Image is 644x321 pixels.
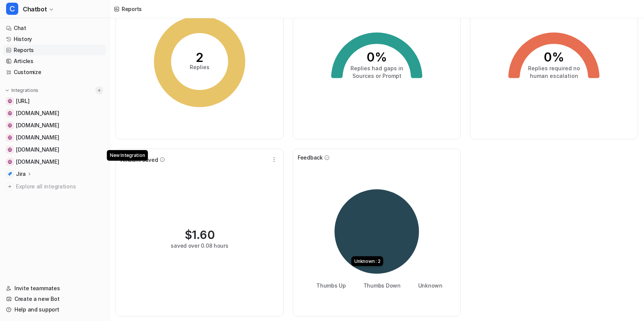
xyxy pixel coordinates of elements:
[97,88,102,93] img: menu_add.svg
[8,147,12,152] img: seller.shopee.co.id
[107,150,148,161] span: New Integration
[5,88,10,93] img: expand menu
[3,23,106,33] a: Chat
[16,122,59,129] span: [DOMAIN_NAME]
[8,135,12,140] img: help.shopee.co.id
[3,34,106,44] a: History
[8,172,12,176] img: Jira
[16,109,59,117] span: [DOMAIN_NAME]
[185,228,215,242] div: $
[3,67,106,77] a: Customize
[23,4,47,14] span: Chatbot
[190,64,209,70] tspan: Replies
[3,304,106,315] a: Help and support
[16,146,59,153] span: [DOMAIN_NAME]
[413,281,443,289] li: Unknown
[8,160,12,164] img: affiliate.shopee.co.id
[3,181,106,192] a: Explore all integrations
[16,134,59,141] span: [DOMAIN_NAME]
[3,56,106,66] a: Articles
[16,170,26,178] p: Jira
[171,242,228,250] div: saved over 0.08 hours
[192,228,215,242] span: 1.60
[352,73,401,79] tspan: Sources or Prompt
[3,120,106,131] a: shopee.co.id[DOMAIN_NAME]
[3,108,106,119] a: github.com[DOMAIN_NAME]
[8,123,12,128] img: shopee.co.id
[6,3,18,15] span: C
[530,73,578,79] tspan: human escalation
[358,281,401,289] li: Thumbs Down
[11,87,38,93] p: Integrations
[3,283,106,294] a: Invite teammates
[3,157,106,167] a: affiliate.shopee.co.id[DOMAIN_NAME]
[16,97,30,105] span: [URL]
[3,96,106,106] a: dashboard.eesel.ai[URL]
[196,50,203,65] tspan: 2
[6,183,14,190] img: explore all integrations
[3,294,106,304] a: Create a new Bot
[122,5,142,13] div: Reports
[16,180,103,193] span: Explore all integrations
[544,50,564,65] tspan: 0%
[3,45,106,55] a: Reports
[351,65,403,71] tspan: Replies had gaps in
[298,153,323,161] span: Feedback
[366,50,387,65] tspan: 0%
[16,158,59,166] span: [DOMAIN_NAME]
[3,132,106,143] a: help.shopee.co.id[DOMAIN_NAME]
[3,144,106,155] a: seller.shopee.co.id[DOMAIN_NAME]
[311,281,346,289] li: Thumbs Up
[8,99,12,103] img: dashboard.eesel.ai
[3,87,41,94] button: Integrations
[528,65,580,71] tspan: Replies required no
[8,111,12,115] img: github.com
